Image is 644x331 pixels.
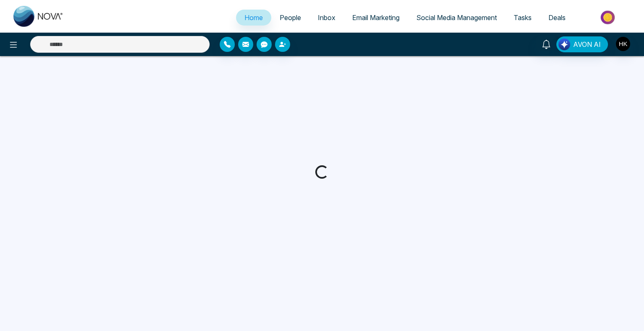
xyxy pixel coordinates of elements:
[578,8,639,27] img: Market-place.gif
[318,13,335,22] span: Inbox
[558,38,570,50] img: Lead Flow
[408,10,505,26] a: Social Media Management
[573,39,601,49] span: AVON AI
[514,13,532,22] span: Tasks
[548,13,566,22] span: Deals
[352,13,400,22] span: Email Marketing
[616,37,630,51] img: User Avatar
[505,10,540,26] a: Tasks
[344,10,408,26] a: Email Marketing
[309,10,344,26] a: Inbox
[416,13,497,22] span: Social Media Management
[271,10,309,26] a: People
[244,13,263,22] span: Home
[280,13,301,22] span: People
[13,6,64,27] img: Nova CRM Logo
[236,10,271,26] a: Home
[540,10,574,26] a: Deals
[556,36,608,52] button: AVON AI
